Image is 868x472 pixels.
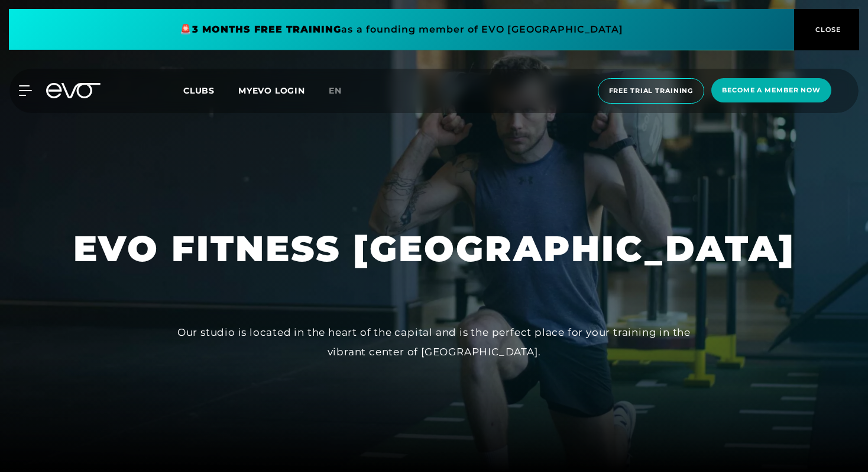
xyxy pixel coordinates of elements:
[594,78,708,104] a: Free trial training
[794,9,859,50] button: CLOSE
[708,78,835,104] a: Become a member now
[183,85,215,96] font: Clubs
[73,227,795,270] font: EVO FITNESS [GEOGRAPHIC_DATA]
[722,86,821,94] font: Become a member now
[177,326,691,357] font: Our studio is located in the heart of the capital and is the perfect place for your training in t...
[183,85,238,96] a: Clubs
[238,85,305,96] a: MYEVO LOGIN
[329,85,342,96] font: en
[329,84,356,98] a: en
[609,86,694,95] font: Free trial training
[815,25,841,34] font: CLOSE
